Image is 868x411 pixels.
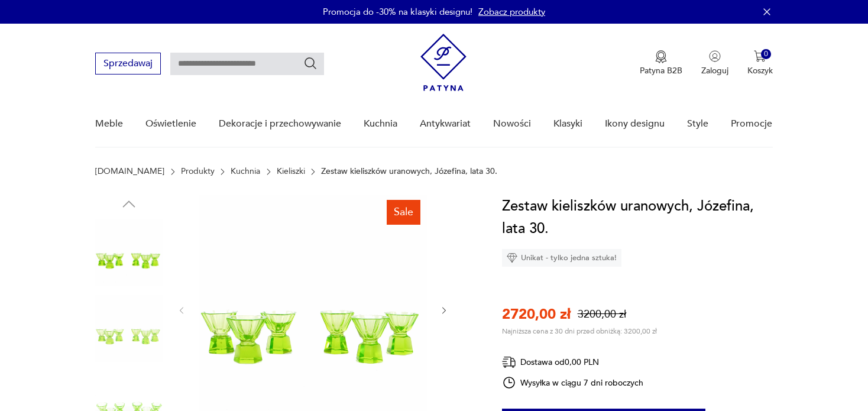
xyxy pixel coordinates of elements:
[277,167,305,176] a: Kieliszki
[701,65,728,76] p: Zaloguj
[507,253,517,263] img: Ikona diamentu
[747,50,773,76] button: 0Koszyk
[420,101,471,147] a: Antykwariat
[761,49,771,59] div: 0
[219,101,341,147] a: Dekoracje i przechowywanie
[502,305,571,324] p: 2720,00 zł
[420,34,467,91] img: Patyna - sklep z meblami i dekoracjami vintage
[478,6,545,18] a: Zobacz produkty
[701,50,728,76] button: Zaloguj
[754,50,766,62] img: Ikona koszyka
[145,101,196,147] a: Oświetlenie
[321,167,497,176] p: Zestaw kieliszków uranowych, Józefina, lata 30.
[640,50,682,76] a: Ikona medaluPatyna B2B
[502,249,621,267] div: Unikat - tylko jedna sztuka!
[493,101,531,147] a: Nowości
[387,200,420,225] div: Sale
[502,376,644,390] div: Wysyłka w ciągu 7 dni roboczych
[95,60,161,69] a: Sprzedawaj
[303,56,318,70] button: Szukaj
[605,101,665,147] a: Ikony designu
[95,53,161,75] button: Sprzedawaj
[95,101,123,147] a: Meble
[709,50,721,62] img: Ikonka użytkownika
[231,167,260,176] a: Kuchnia
[95,167,164,176] a: [DOMAIN_NAME]
[655,50,667,63] img: Ikona medalu
[747,65,773,76] p: Koszyk
[502,355,644,370] div: Dostawa od 0,00 PLN
[323,6,472,18] p: Promocja do -30% na klasyki designu!
[502,355,516,370] img: Ikona dostawy
[364,101,397,147] a: Kuchnia
[502,195,773,240] h1: Zestaw kieliszków uranowych, Józefina, lata 30.
[578,307,626,322] p: 3200,00 zł
[181,167,215,176] a: Produkty
[553,101,582,147] a: Klasyki
[640,65,682,76] p: Patyna B2B
[731,101,772,147] a: Promocje
[95,295,163,362] img: Zdjęcie produktu Zestaw kieliszków uranowych, Józefina, lata 30.
[502,326,657,336] p: Najniższa cena z 30 dni przed obniżką: 3200,00 zł
[687,101,708,147] a: Style
[95,219,163,286] img: Zdjęcie produktu Zestaw kieliszków uranowych, Józefina, lata 30.
[640,50,682,76] button: Patyna B2B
